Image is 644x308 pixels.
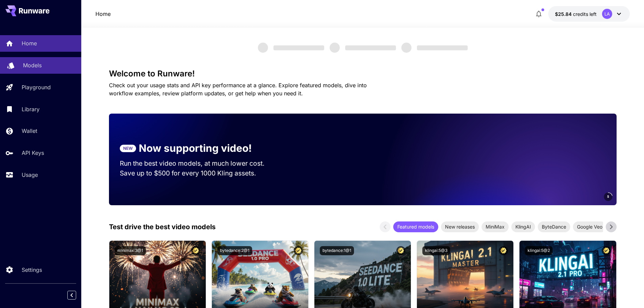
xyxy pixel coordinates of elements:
[573,221,606,232] div: Google Veo
[538,223,570,230] span: ByteDance
[511,223,535,230] span: KlingAI
[23,61,42,69] p: Models
[602,9,612,19] div: LA
[22,39,37,47] p: Home
[95,10,111,18] nav: breadcrumb
[499,246,508,255] button: Certified Model – Vetted for best performance and includes a commercial license.
[22,266,42,274] p: Settings
[441,221,479,232] div: New releases
[320,246,354,255] button: bytedance:1@1
[22,127,37,135] p: Wallet
[22,149,44,157] p: API Keys
[22,171,38,179] p: Usage
[109,69,617,78] h3: Welcome to Runware!
[396,246,405,255] button: Certified Model – Vetted for best performance and includes a commercial license.
[602,246,611,255] button: Certified Model – Vetted for best performance and includes a commercial license.
[67,291,76,300] button: Collapse sidebar
[422,246,450,255] button: klingai:5@3
[123,145,133,151] p: NEW
[109,82,367,97] span: Check out your usage stats and API key performance at a glance. Explore featured models, dive int...
[573,223,606,230] span: Google Veo
[482,223,509,230] span: MiniMax
[555,10,597,18] div: $25.83634
[511,221,535,232] div: KlingAI
[72,289,81,301] div: Collapse sidebar
[482,221,509,232] div: MiniMax
[139,141,252,156] p: Now supporting video!
[548,6,630,22] button: $25.83634LA
[120,159,277,168] p: Run the best video models, at much lower cost.
[607,194,609,199] span: 5
[525,246,553,255] button: klingai:5@2
[95,10,111,18] a: Home
[441,223,479,230] span: New releases
[22,105,40,113] p: Library
[22,83,51,91] p: Playground
[538,221,570,232] div: ByteDance
[191,246,200,255] button: Certified Model – Vetted for best performance and includes a commercial license.
[294,246,303,255] button: Certified Model – Vetted for best performance and includes a commercial license.
[115,246,146,255] button: minimax:3@1
[393,223,438,230] span: Featured models
[573,11,597,17] span: credits left
[555,11,573,17] span: $25.84
[109,222,216,232] p: Test drive the best video models
[120,168,277,178] p: Save up to $500 for every 1000 Kling assets.
[217,246,252,255] button: bytedance:2@1
[393,221,438,232] div: Featured models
